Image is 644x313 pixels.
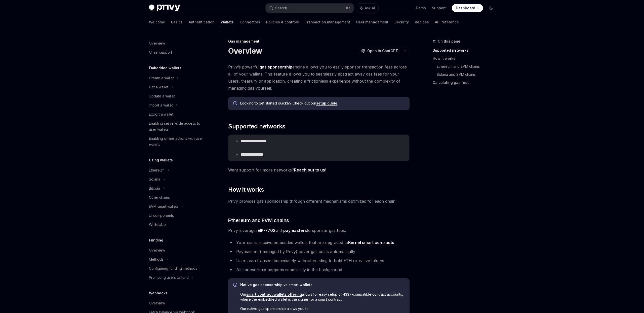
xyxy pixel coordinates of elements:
div: Import a wallet [149,102,173,108]
span: How it works [228,186,264,194]
div: Configuring funding methods [149,265,197,271]
li: All sponsorship happens seamlessly in the background [228,266,410,273]
a: Reach out to us! [294,167,326,173]
li: Your users receive embedded wallets that are upgraded to [228,239,410,246]
div: Chain support [149,49,172,55]
span: Looking to get started quickly? Check out our . [240,101,405,106]
li: Paymasters (managed by Privy) cover gas costs automatically [228,248,410,255]
div: Other chains [149,194,170,200]
div: Solana [149,176,160,182]
a: Calculating gas fees [433,79,499,87]
a: Solana and SVM chains [437,71,499,79]
div: Overview [149,247,165,253]
a: UI components [145,211,209,220]
div: Prompting users to fund [149,274,189,281]
a: How it works [433,54,499,62]
h1: Overview [228,46,262,55]
svg: Info [233,101,238,106]
a: Update a wallet [145,92,209,101]
a: Overview [145,246,209,255]
span: Ask AI [365,6,375,11]
a: Transaction management [305,16,350,28]
strong: gas sponsorship [259,64,292,69]
a: Support [432,6,446,11]
div: Update a wallet [149,93,175,99]
a: Overview [145,299,209,308]
button: Ask AI [356,4,378,13]
div: Methods [149,256,164,262]
span: Privy leverages with to sponsor gas fees: [228,227,410,234]
a: Recipes [415,16,429,28]
svg: Info [233,283,238,288]
div: Enabling server-side access to user wallets [149,120,206,132]
button: Search...⌘K [266,4,354,13]
a: Kernel smart contracts [348,240,394,245]
a: Wallets [221,16,234,28]
a: API reference [435,16,459,28]
strong: paymasters [283,228,307,233]
a: Other chains [145,193,209,202]
a: EIP-7702 [258,228,275,233]
h5: Using wallets [149,157,173,163]
strong: Native gas sponsorship vs smart wallets [240,283,312,287]
div: UI components [149,213,174,219]
span: Our native gas sponsorship allows you to: [240,306,405,311]
a: Enabling offline actions with user wallets [145,134,209,149]
div: Bitcoin [149,185,160,191]
div: Search... [275,5,289,11]
a: Connectors [240,16,260,28]
div: Get a wallet [149,84,168,90]
div: Create a wallet [149,75,174,81]
a: Policies & controls [266,16,299,28]
a: Export a wallet [145,110,209,119]
a: Demo [416,6,426,11]
h5: Funding [149,237,163,243]
a: Dashboard [452,4,483,12]
div: Overview [149,40,165,46]
div: Export a wallet [149,111,173,117]
a: Enabling server-side access to user wallets [145,119,209,134]
h5: Embedded wallets [149,65,181,71]
a: smart contract wallets offering [246,292,302,297]
a: Security [394,16,409,28]
a: setup guide [316,101,337,106]
img: dark logo [149,5,180,12]
span: On this page [438,38,460,44]
span: Privy’s powerful engine allows you to easily sponsor transaction fees across all of your wallets.... [228,63,410,92]
div: Whitelabel [149,222,167,228]
a: Configuring funding methods [145,264,209,273]
a: Authentication [189,16,215,28]
a: Supported networks [433,46,499,54]
li: Users can transact immediately without needing to hold ETH or native tokens [228,257,410,264]
h5: Webhooks [149,290,168,296]
button: Toggle dark mode [487,4,495,12]
span: Dashboard [456,6,475,11]
div: EVM smart wallets [149,203,179,210]
button: Open in ChatGPT [358,47,401,55]
div: Enabling offline actions with user wallets [149,135,206,148]
a: Ethereum and EVM chains [437,62,499,71]
span: Open in ChatGPT [367,48,398,53]
a: Chain support [145,48,209,57]
span: Privy provides gas sponsorship through different mechanisms optimized for each chain: [228,198,410,205]
span: Supported networks [228,122,285,130]
a: User management [356,16,388,28]
a: Welcome [149,16,165,28]
div: Gas management [228,39,410,44]
span: Want support for more networks? [228,166,410,173]
span: Ethereum and EVM chains [228,217,289,224]
a: Overview [145,39,209,48]
a: Whitelabel [145,220,209,229]
div: Overview [149,300,165,306]
span: ⌘ K [345,6,351,10]
a: Basics [171,16,183,28]
span: Our allows for easy setup of 4337-compatible contract accounts, where the embedded wallet is the ... [240,292,405,302]
div: Ethereum [149,167,165,173]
